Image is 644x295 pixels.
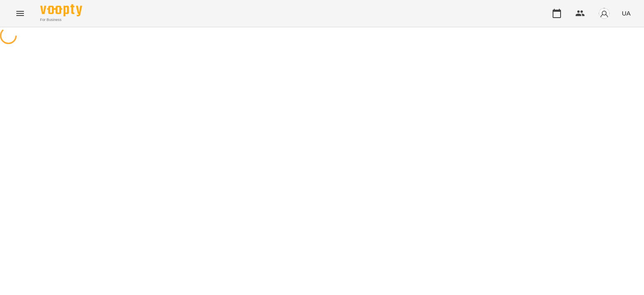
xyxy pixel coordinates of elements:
button: UA [618,5,634,21]
span: For Business [40,17,82,23]
img: Voopty Logo [40,4,82,16]
button: Menu [10,3,30,23]
img: avatar_s.png [598,8,610,19]
span: UA [622,9,631,18]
